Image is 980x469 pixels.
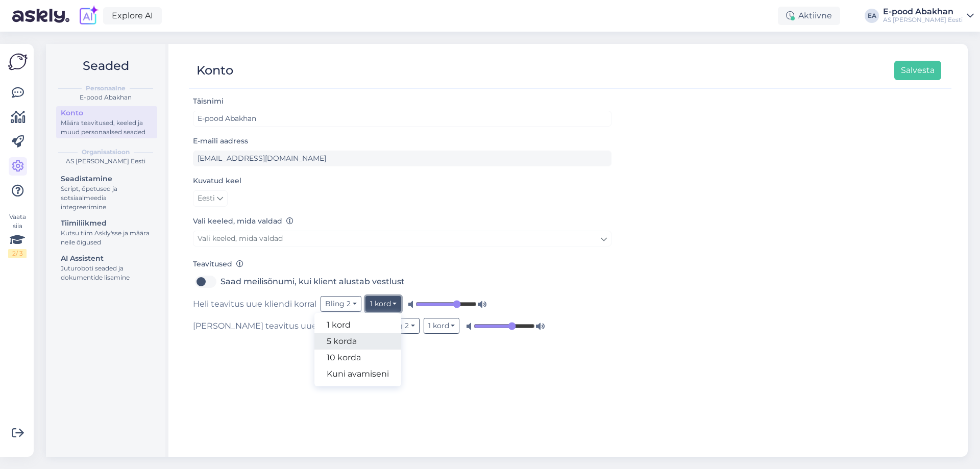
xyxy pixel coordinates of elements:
div: E-pood Abakhan [54,93,157,102]
div: 2 / 3 [8,249,27,258]
label: E-maili aadress [193,136,248,146]
b: Personaalne [86,84,126,93]
label: Täisnimi [193,96,224,107]
div: AS [PERSON_NAME] Eesti [54,157,157,166]
div: Konto [197,61,233,80]
h2: Seaded [54,56,157,76]
label: Kuvatud keel [193,176,241,186]
label: Vali keeled, mida valdad [193,216,293,227]
div: Vaata siia [8,212,27,258]
a: 10 korda [314,350,401,366]
div: Aktiivne [778,7,840,25]
div: Tiimiliikmed [61,218,153,229]
a: AI AssistentJuturoboti seaded ja dokumentide lisamine [56,252,157,284]
div: Script, õpetused ja sotsiaalmeedia integreerimine [61,184,153,212]
a: Vali keeled, mida valdad [193,231,611,246]
div: [PERSON_NAME] teavitus uue sõnumi korral [193,318,611,334]
input: Sisesta nimi [193,111,611,127]
div: AI Assistent [61,253,153,264]
div: Seadistamine [61,174,153,184]
button: 1 kord [365,296,402,312]
a: KontoMäära teavitused, keeled ja muud personaalsed seaded [56,106,157,138]
a: SeadistamineScript, õpetused ja sotsiaalmeedia integreerimine [56,172,157,213]
button: 1 kord [424,318,460,334]
a: TiimiliikmedKutsu tiim Askly'sse ja määra neile õigused [56,216,157,249]
a: 1 kord [314,317,401,333]
button: Salvesta [894,61,941,80]
label: Saad meilisõnumi, kui klient alustab vestlust [220,274,405,290]
img: explore-ai [78,5,99,27]
label: Teavitused [193,259,243,269]
b: Organisatsioon [82,147,130,157]
div: Määra teavitused, keeled ja muud personaalsed seaded [61,118,153,137]
button: Bling 2 [321,296,361,312]
div: Konto [61,108,153,118]
div: AS [PERSON_NAME] Eesti [883,16,963,24]
a: E-pood AbakhanAS [PERSON_NAME] Eesti [883,8,974,24]
img: Askly Logo [8,52,28,71]
span: Eesti [198,193,215,204]
a: 5 korda [314,333,401,350]
div: E-pood Abakhan [883,8,963,16]
a: Eesti [193,190,228,207]
a: Kuni avamiseni [314,366,401,382]
a: Explore AI [103,7,162,24]
div: Juturoboti seaded ja dokumentide lisamine [61,264,153,282]
div: Heli teavitus uue kliendi korral [193,296,611,312]
div: EA [865,9,879,23]
span: Vali keeled, mida valdad [198,234,283,243]
div: Kutsu tiim Askly'sse ja määra neile õigused [61,229,153,247]
input: Sisesta e-maili aadress [193,151,611,166]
